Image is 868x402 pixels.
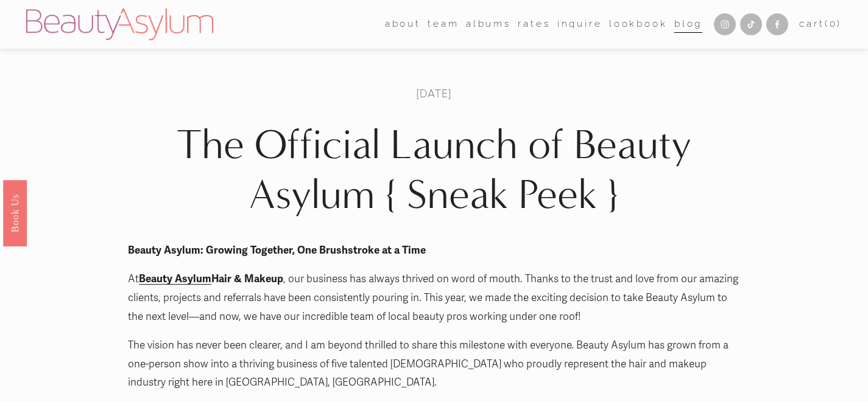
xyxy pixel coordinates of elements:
a: folder dropdown [385,15,421,34]
a: Blog [674,15,702,34]
a: Beauty Asylum [139,272,211,285]
a: folder dropdown [428,15,459,34]
a: Instagram [714,13,736,35]
img: Beauty Asylum | Bridal Hair &amp; Makeup Charlotte &amp; Atlanta [26,9,213,40]
a: Facebook [766,13,788,35]
p: At , our business has always thrived on word of mouth. Thanks to the trust and love from our amaz... [128,270,740,326]
a: Lookbook [609,15,668,34]
strong: Hair & Makeup [211,272,283,285]
strong: Beauty Asylum: Growing Together, One Brushstroke at a Time [128,244,426,257]
a: Book Us [3,179,27,246]
h1: The Official Launch of Beauty Asylum { Sneak Peek } [128,120,740,220]
span: 0 [830,18,838,29]
span: [DATE] [416,86,451,100]
span: about [385,16,421,33]
p: The vision has never been clearer, and I am beyond thrilled to share this milestone with everyone... [128,336,740,392]
span: ( ) [825,18,842,29]
a: Inquire [557,15,602,34]
a: TikTok [740,13,762,35]
a: 0 items in cart [799,16,842,33]
span: team [428,16,459,33]
a: albums [466,15,511,34]
a: Rates [518,15,550,34]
